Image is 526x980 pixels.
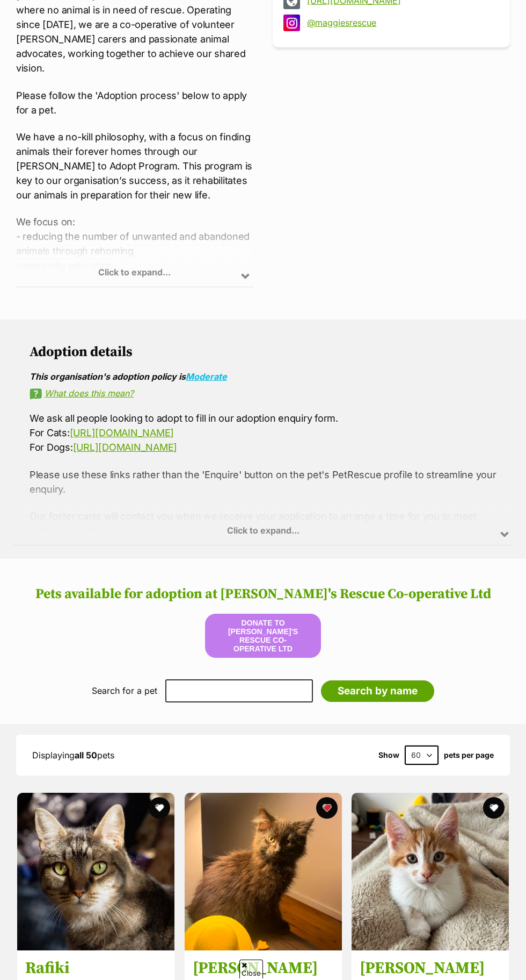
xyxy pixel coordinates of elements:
[185,793,342,950] img: Zora
[92,686,157,695] label: Search for a pet
[30,388,496,398] a: What does this mean?
[30,344,496,360] h2: Adoption details
[16,130,253,202] p: We have a no-kill philosophy, with a focus on finding animals their forever homes through our [PE...
[444,751,494,759] label: pets per page
[321,680,434,702] input: Search by name
[193,958,334,978] h3: [PERSON_NAME]
[483,797,505,819] button: favourite
[149,797,170,819] button: favourite
[352,793,509,950] img: Rito
[17,793,174,950] img: Rafiki
[16,88,253,117] p: Please follow the 'Adoption process' below to apply for a pet.
[70,427,174,438] a: [URL][DOMAIN_NAME]
[360,958,501,978] h3: [PERSON_NAME]
[30,372,496,381] div: This organisation's adoption policy is
[32,750,114,761] span: Displaying pets
[75,750,97,761] strong: all 50
[11,586,515,602] h2: Pets available for adoption at [PERSON_NAME]'s Rescue Co-operative Ltd
[73,442,177,453] a: [URL][DOMAIN_NAME]
[16,203,253,287] div: Click to expand...
[30,411,496,455] p: We ask all people looking to adopt to fill in our adoption enquiry form. For Cats: For Dogs:
[186,371,227,382] a: Moderate
[13,461,513,545] div: Click to expand...
[378,751,399,759] span: Show
[307,18,495,27] a: @maggiesrescue
[205,614,321,658] button: Donate to [PERSON_NAME]'s Rescue Co-operative Ltd
[239,960,263,978] span: Close
[25,958,166,978] h3: Rafiki
[316,797,337,819] button: favourite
